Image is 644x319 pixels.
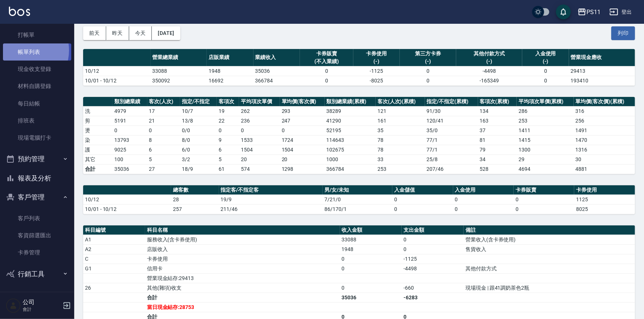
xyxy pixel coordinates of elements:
td: 33088 [151,66,207,76]
td: -165349 [456,76,522,85]
td: 1411 [517,126,574,135]
td: 366784 [325,164,376,174]
td: 0 [340,254,402,264]
td: 207/46 [425,164,478,174]
td: 1000 [325,154,376,164]
td: 0 [453,204,514,214]
td: 33088 [340,235,402,244]
td: 19/9 [219,195,323,204]
div: (-) [355,58,398,65]
p: 會計 [23,306,61,313]
td: 其他付款方式 [464,264,635,273]
th: 指定/不指定 [180,97,217,107]
td: -660 [402,283,464,293]
th: 客次(人次)(累積) [376,97,425,107]
a: 卡券管理 [3,244,71,261]
td: 28 [171,195,219,204]
td: 86/170/1 [323,204,392,214]
td: 0 [514,204,574,214]
td: 0 [402,244,464,254]
td: 營業收入(含卡券使用) [464,235,635,244]
td: 4979 [112,106,147,116]
td: 77 / 1 [425,145,478,154]
td: 1533 [239,135,279,145]
th: 客項次 [217,97,239,107]
td: 10/01 - 10/12 [83,204,171,214]
td: 5 [147,154,180,164]
td: 0 / 0 [180,126,217,135]
td: 信用卡 [145,264,340,273]
div: 卡券使用 [355,50,398,58]
td: 316 [574,106,635,116]
button: 預約管理 [3,149,71,169]
th: 營業現金應收 [569,49,635,66]
div: 其他付款方式 [458,50,520,58]
th: 支出金額 [402,225,464,235]
a: 每日結帳 [3,95,71,112]
div: (-) [402,58,454,65]
td: 253 [376,164,425,174]
td: 護 [83,145,112,154]
td: 134 [478,106,517,116]
td: 20 [239,154,279,164]
button: 登出 [607,5,635,19]
td: 61 [217,164,239,174]
td: 卡券使用 [145,254,340,264]
td: -1125 [353,66,400,76]
td: 91 / 30 [425,106,478,116]
td: 19 [217,106,239,116]
td: 102675 [325,145,376,154]
td: 洗 [83,106,112,116]
a: 帳單列表 [3,43,71,61]
td: 0 [147,126,180,135]
table: a dense table [83,185,635,214]
td: 161 [376,116,425,126]
td: 35 / 0 [425,126,478,135]
td: 0 [300,66,353,76]
td: 10/01 - 10/12 [83,76,151,85]
td: 33 [376,154,425,164]
button: 行銷工具 [3,264,71,284]
td: 17 [147,106,180,116]
td: 10 / 7 [180,106,217,116]
td: 1470 [574,135,635,145]
td: 營業現金結存:29413 [145,273,340,283]
td: 燙 [83,126,112,135]
th: 類別總業績 [112,97,147,107]
button: 前天 [83,26,106,40]
td: 528 [478,164,517,174]
td: 當日現金結存:28753 [145,302,340,312]
td: 293 [280,106,325,116]
td: 0 [112,126,147,135]
td: 4694 [517,164,574,174]
td: 1504 [280,145,325,154]
td: 0 [522,76,569,85]
button: 列印 [611,26,635,40]
div: 入金使用 [524,50,567,58]
td: 0 [340,283,402,293]
div: (-) [524,58,567,65]
th: 單均價(客次價)(累積) [574,97,635,107]
td: 0 [300,76,353,85]
td: -4498 [456,66,522,76]
button: [DATE] [152,26,180,40]
td: 0 [392,195,453,204]
td: 29413 [569,66,635,76]
td: 1948 [207,66,253,76]
td: 30 [574,154,635,164]
th: 備註 [464,225,635,235]
td: 5191 [112,116,147,126]
td: 114643 [325,135,376,145]
td: 5 [217,154,239,164]
td: -4498 [402,264,464,273]
td: 1125 [574,195,635,204]
th: 總客數 [171,185,219,195]
td: 0 [522,66,569,76]
td: A1 [83,235,145,244]
td: 1316 [574,145,635,154]
td: 售貨收入 [464,244,635,254]
button: 今天 [129,26,152,40]
a: 現金收支登錄 [3,61,71,78]
td: 211/46 [219,204,323,214]
th: 指定/不指定(累積) [425,97,478,107]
